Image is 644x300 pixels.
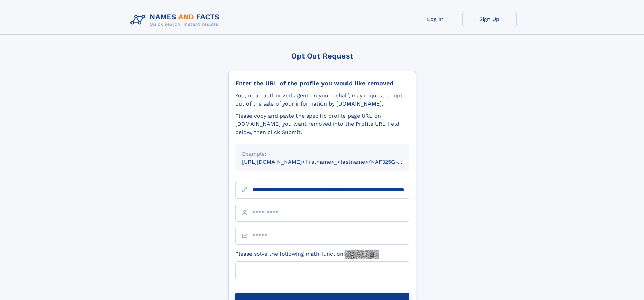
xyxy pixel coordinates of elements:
[462,11,517,27] a: Sign Up
[128,11,225,29] img: Logo Names and Facts
[242,159,422,165] small: [URL][DOMAIN_NAME]<firstname>_<lastname>/NAF325G-xxxxxxxx
[235,79,409,87] div: Enter the URL of the profile you would like removed
[408,11,462,27] a: Log In
[235,92,409,108] div: You, or an authorized agent on your behalf, may request to opt-out of the sale of your informatio...
[242,150,402,158] div: Example:
[228,52,416,60] div: Opt Out Request
[235,250,379,259] label: Please solve the following math function:
[235,112,409,136] div: Please copy and paste the specific profile page URL on [DOMAIN_NAME] you want removed into the Pr...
